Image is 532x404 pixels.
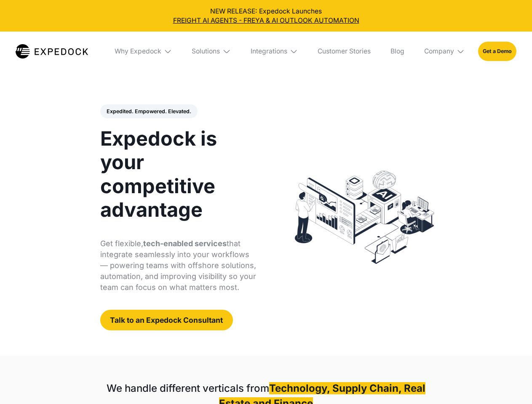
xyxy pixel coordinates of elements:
div: Company [417,32,471,71]
div: Integrations [244,32,305,71]
div: Why Expedock [115,47,161,56]
strong: tech-enabled services [143,239,227,248]
div: Integrations [251,47,287,56]
a: Talk to an Expedock Consultant [100,310,233,330]
div: Company [424,47,454,56]
div: Why Expedock [108,32,179,71]
div: NEW RELEASE: Expedock Launches [7,7,526,25]
h1: Expedock is your competitive advantage [100,127,257,221]
p: Get flexible, that integrate seamlessly into your workflows — powering teams with offshore soluti... [100,238,257,293]
a: Blog [384,32,411,71]
strong: We handle different verticals from [107,382,269,394]
div: Solutions [185,32,238,71]
div: Solutions [192,47,220,56]
a: FREIGHT AI AGENTS - FREYA & AI OUTLOOK AUTOMATION [7,16,526,25]
a: Get a Demo [478,42,516,61]
a: Customer Stories [311,32,377,71]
